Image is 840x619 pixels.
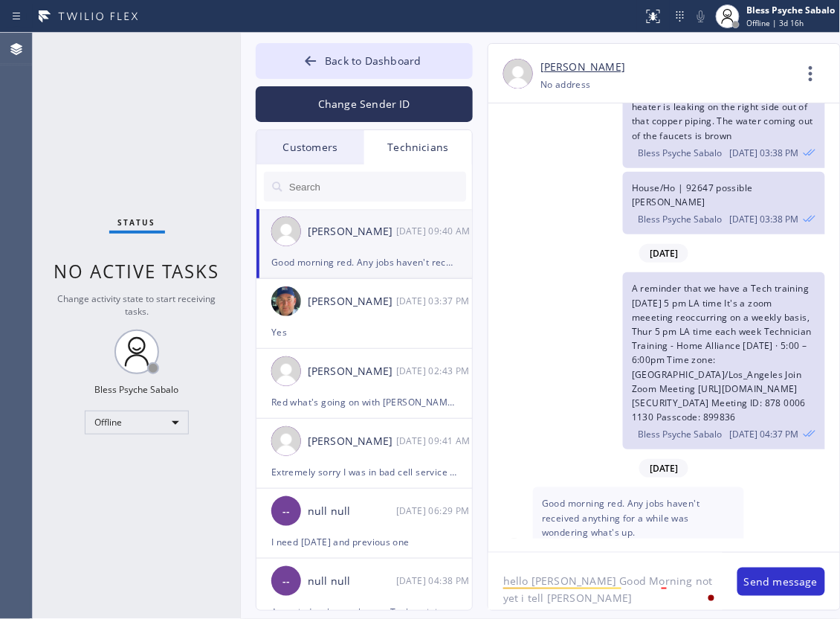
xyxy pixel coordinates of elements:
[632,282,812,423] span: A reminder that we have a Tech training [DATE] 5 pm LA time It's a zoom meeeting reoccurring on a...
[542,497,700,538] span: Good morning red. Any jobs haven't received anything for a while was wondering what's up.
[271,324,457,341] div: Yes
[282,503,290,520] span: --
[256,86,473,122] button: Change Sender ID
[271,254,457,271] div: Good morning red. Any jobs haven't received anything for a while was wondering what's up.
[503,539,526,561] img: user.png
[308,293,396,310] div: [PERSON_NAME]
[118,217,156,228] span: Status
[639,459,688,478] span: [DATE]
[271,286,301,316] img: eb1005bbae17aab9b5e109a2067821b9.jpg
[396,362,474,379] div: 08/29/2025 9:43 AM
[396,292,474,309] div: 08/29/2025 9:37 AM
[730,428,799,440] span: [DATE] 04:37 PM
[271,394,457,411] div: Red what's going on with [PERSON_NAME]?
[325,54,421,68] span: Back to Dashboard
[691,6,711,27] button: Mute
[730,147,799,159] span: [DATE] 03:38 PM
[396,432,474,449] div: 08/29/2025 9:41 AM
[747,18,804,28] span: Offline | 3d 16h
[271,533,457,551] div: I need [DATE] and previous one
[639,244,688,263] span: [DATE]
[308,573,396,590] div: null null
[271,217,301,246] img: user.png
[639,213,723,225] span: Bless Psyche Sabalo
[308,503,396,520] div: null null
[95,383,179,396] div: Bless Psyche Sabalo
[540,76,591,93] div: No address
[503,59,533,89] img: user.png
[288,172,466,202] input: Search
[271,426,301,456] img: user.png
[730,213,799,225] span: [DATE] 03:38 PM
[396,502,474,519] div: 08/29/2025 9:29 AM
[282,573,290,590] span: --
[256,130,364,164] div: Customers
[632,182,753,208] span: House/Ho | 92647 possible [PERSON_NAME]
[271,356,301,386] img: user.png
[540,59,625,76] a: [PERSON_NAME]
[623,272,825,449] div: 08/28/2025 9:37 AM
[364,130,472,164] div: Technicians
[308,223,396,240] div: [PERSON_NAME]
[623,172,825,234] div: 08/18/2025 9:38 AM
[632,86,813,142] span: Hi [PERSON_NAME] got you a job. Water heater is leaking on the right side out of that copper pipi...
[623,77,825,168] div: 08/18/2025 9:38 AM
[85,411,189,434] div: Offline
[737,568,825,596] button: Send message
[639,147,723,159] span: Bless Psyche Sabalo
[308,433,396,450] div: [PERSON_NAME]
[747,4,836,16] div: Bless Psyche Sabalo
[58,292,216,318] span: Change activity state to start receiving tasks.
[54,259,220,283] span: No active tasks
[488,553,723,610] textarea: hello [PERSON_NAME] Good Morning not yet i tell [PERSON_NAME]
[256,43,473,79] button: Back to Dashboard
[396,572,474,589] div: 08/28/2025 9:38 AM
[308,363,396,380] div: [PERSON_NAME]
[639,428,723,440] span: Bless Psyche Sabalo
[396,222,474,240] div: 09/02/2025 9:40 AM
[271,464,457,481] div: Extremely sorry I was in bad cell service [DATE] and I had no idea that this training was weekly.
[533,487,744,561] div: 09/02/2025 9:40 AM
